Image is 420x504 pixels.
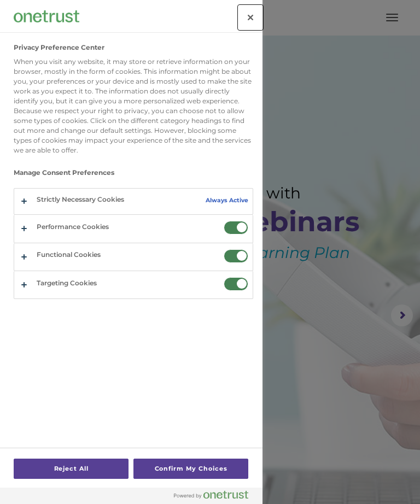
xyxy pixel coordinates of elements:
[133,459,248,479] button: Confirm My Choices
[14,44,104,51] h2: Privacy Preference Center
[14,459,129,479] button: Reject All
[174,490,248,499] img: Powered by OneTrust Opens in a new Tab
[14,169,253,182] h3: Manage Consent Preferences
[14,10,79,22] img: Company Logo
[14,57,253,155] div: When you visit any website, it may store or retrieve information on your browser, mostly in the f...
[174,490,257,504] a: Powered by OneTrust Opens in a new Tab
[14,5,79,27] div: Company Logo
[238,5,262,30] button: Close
